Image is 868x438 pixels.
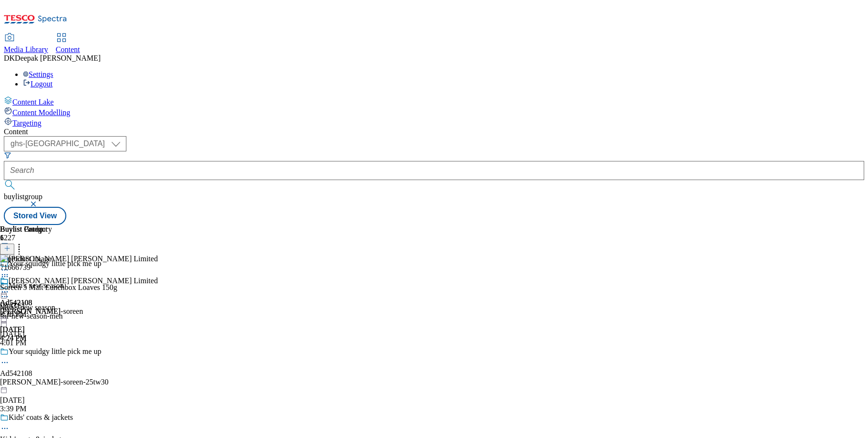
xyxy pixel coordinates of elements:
[4,107,864,117] a: Content Modelling
[4,34,48,54] a: Media Library
[4,117,864,128] a: Targeting
[12,98,54,106] span: Content Lake
[23,80,52,88] a: Logout
[4,151,11,159] svg: Search Filters
[12,108,70,117] span: Content Modelling
[4,128,864,136] div: Content
[4,161,864,180] input: Search
[56,45,80,53] span: Content
[23,70,53,78] a: Settings
[4,192,42,201] span: buylistgroup
[9,413,73,422] div: Kids' coats & jackets
[4,45,48,53] span: Media Library
[12,119,41,127] span: Targeting
[4,54,15,62] span: DK
[15,54,101,62] span: Deepak [PERSON_NAME]
[56,34,80,54] a: Content
[9,347,101,356] div: Your squidgy little pick me up
[4,96,864,107] a: Content Lake
[4,207,66,225] button: Stored View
